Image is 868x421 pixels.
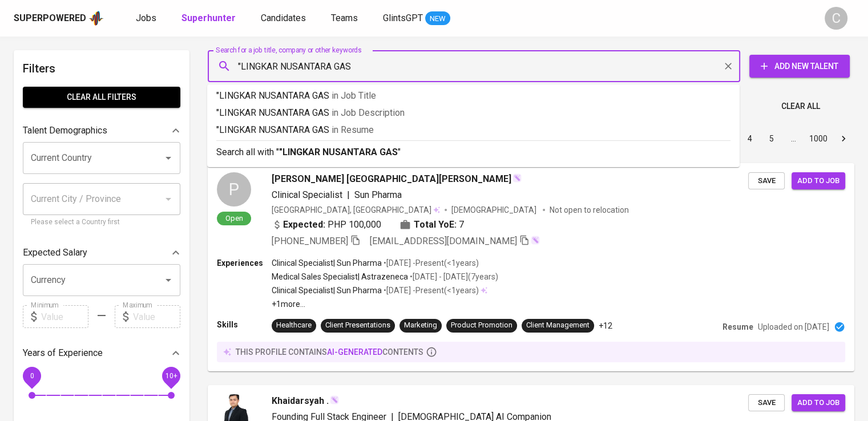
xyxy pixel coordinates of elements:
span: Save [754,175,779,188]
span: Clear All filters [32,90,171,104]
p: "LINGKAR NUSANTARA GAS [216,106,730,120]
a: Jobs [136,11,159,26]
button: Clear All [777,96,825,117]
span: 7 [459,218,464,232]
b: Total YoE: [414,218,457,232]
span: Clinical Specialist [272,189,342,200]
button: Save [748,172,785,190]
span: in Job Title [332,90,376,101]
p: "LINGKAR NUSANTARA GAS [216,123,730,137]
p: • [DATE] - [DATE] ( 7 years ) [408,271,498,282]
button: Add New Talent [749,55,850,78]
div: … [784,133,802,144]
span: [DEMOGRAPHIC_DATA] [451,204,538,216]
span: GlintsGPT [383,13,423,23]
a: Superhunter [181,11,238,26]
p: Experiences [217,257,272,269]
div: Marketing [404,320,437,331]
div: Talent Demographics [23,119,180,142]
b: Superhunter [181,13,236,23]
span: 0 [30,372,34,380]
span: NEW [425,13,450,25]
span: Candidates [261,13,306,23]
a: POpen[PERSON_NAME] [GEOGRAPHIC_DATA][PERSON_NAME]Clinical Specialist|Sun Pharma[GEOGRAPHIC_DATA],... [208,163,854,371]
p: Search all with " " [216,145,730,159]
p: Expected Salary [23,246,87,260]
p: • [DATE] - Present ( <1 years ) [382,257,479,269]
div: Client Presentations [325,320,390,331]
p: Years of Experience [23,346,103,360]
a: Superpoweredapp logo [14,10,104,27]
span: Add to job [797,175,839,188]
button: Go to next page [834,129,853,148]
div: PHP 100,000 [272,218,381,232]
span: [PHONE_NUMBER] [272,236,348,246]
p: Skills [217,319,272,330]
div: [GEOGRAPHIC_DATA], [GEOGRAPHIC_DATA] [272,204,440,216]
div: Years of Experience [23,342,180,365]
p: "LINGKAR NUSANTARA GAS [216,89,730,103]
img: magic_wand.svg [512,173,522,183]
span: Open [221,213,248,223]
button: Go to page 5 [762,129,781,148]
p: • [DATE] - Present ( <1 years ) [382,285,479,296]
span: Add to job [797,396,839,410]
img: magic_wand.svg [531,236,540,245]
p: Please select a Country first [31,217,172,228]
span: Save [754,396,779,410]
img: app logo [88,10,104,27]
p: Talent Demographics [23,124,107,137]
img: magic_wand.svg [330,395,339,404]
p: Medical Sales Specialist | Astrazeneca [272,271,408,282]
input: Value [133,305,180,328]
button: Go to page 1000 [806,129,831,148]
button: Clear All filters [23,87,180,108]
p: this profile contains contents [236,346,423,358]
button: Add to job [792,394,845,412]
span: Clear All [781,99,820,114]
nav: pagination navigation [652,129,854,148]
span: [PERSON_NAME] [GEOGRAPHIC_DATA][PERSON_NAME] [272,172,511,186]
b: Expected: [283,218,325,232]
div: Product Promotion [451,320,512,331]
span: Jobs [136,13,156,23]
span: 10+ [165,372,177,380]
span: | [347,188,350,202]
span: Sun Pharma [354,189,402,200]
input: Value [41,305,88,328]
div: Expected Salary [23,241,180,264]
p: +12 [599,320,612,331]
b: "LINGKAR NUSANTARA GAS [279,147,398,157]
p: Clinical Specialist | Sun Pharma [272,257,382,269]
button: Save [748,394,785,412]
span: in Job Description [332,107,405,118]
button: Open [160,150,176,166]
div: P [217,172,251,207]
div: Healthcare [276,320,312,331]
div: Client Management [526,320,590,331]
p: Clinical Specialist | Sun Pharma [272,285,382,296]
a: Candidates [261,11,308,26]
p: Not open to relocation [550,204,629,216]
div: Superpowered [14,12,86,25]
span: in Resume [332,124,374,135]
button: Open [160,272,176,288]
a: GlintsGPT NEW [383,11,450,26]
span: Add New Talent [758,59,841,74]
span: Khaidarsyah . [272,394,329,408]
span: AI-generated [327,347,382,357]
button: Add to job [792,172,845,190]
span: [EMAIL_ADDRESS][DOMAIN_NAME] [370,236,517,246]
span: Teams [331,13,358,23]
p: Uploaded on [DATE] [758,321,829,333]
p: +1 more ... [272,298,498,310]
a: Teams [331,11,360,26]
div: C [825,7,847,30]
p: Resume [722,321,753,333]
button: Go to page 4 [741,129,759,148]
h6: Filters [23,59,180,78]
button: Clear [720,58,736,74]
